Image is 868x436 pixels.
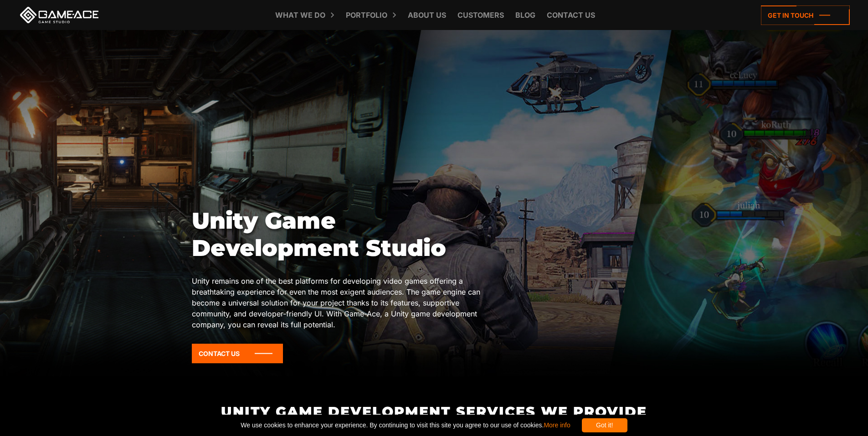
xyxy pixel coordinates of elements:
h2: Unity Game Development Services We Provide [191,404,677,419]
span: We use cookies to enhance your experience. By continuing to visit this site you agree to our use ... [241,418,570,432]
div: Got it! [582,418,627,432]
h1: Unity Game Development Studio [192,207,483,262]
a: Contact Us [192,344,283,363]
p: Unity remains one of the best platforms for developing video games offering a breathtaking experi... [192,276,483,330]
a: Get in touch [761,5,850,25]
a: More info [544,421,570,429]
